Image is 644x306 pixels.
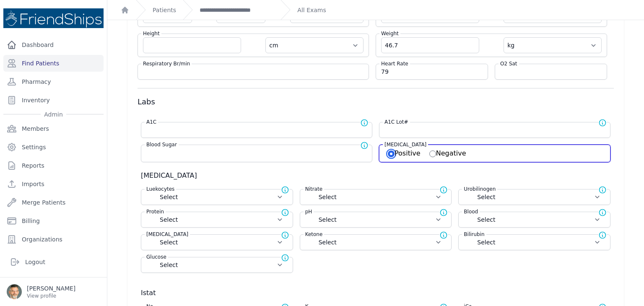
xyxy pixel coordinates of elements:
[145,186,176,194] label: Luekocytes
[3,194,104,211] a: Merge Patients
[462,208,480,217] label: Blood
[3,36,104,53] a: Dashboard
[145,141,179,150] label: Blood Sugar
[3,120,104,137] a: Members
[3,176,104,192] a: Imports
[3,55,104,72] a: Find Patients
[3,73,104,90] a: Pharmacy
[3,8,104,28] img: Medical Missions EMR
[379,30,400,37] label: Weight
[383,141,428,148] label: [MEDICAL_DATA]
[41,110,66,119] span: Admin
[379,60,410,67] label: Heart Rate
[3,157,104,174] a: Reports
[429,150,436,157] input: Negative
[7,284,100,299] a: [PERSON_NAME] View profile
[429,149,466,157] label: Negative
[153,6,176,14] a: Patients
[297,6,326,14] a: All Exams
[462,186,497,192] label: Urobilinogen
[27,293,75,299] p: View profile
[138,97,155,106] span: Labs
[3,92,104,109] a: Inventory
[141,60,192,67] label: Respiratory Br/min
[145,119,158,127] label: A1C
[304,186,324,194] label: Nitrate
[3,213,104,229] a: Billing
[141,288,614,298] h3: Istat
[388,150,395,157] input: Positive
[27,284,75,293] p: [PERSON_NAME]
[3,231,104,248] a: Organizations
[145,231,190,239] label: [MEDICAL_DATA]
[141,30,161,37] label: Height
[499,60,519,67] label: O2 Sat
[141,171,614,181] h3: [MEDICAL_DATA]
[383,119,410,127] label: A1C Lot#
[145,254,168,262] label: Glucose
[304,208,314,217] label: pH
[304,231,325,239] label: Ketone
[3,139,104,156] a: Settings
[145,208,166,217] label: Protein
[388,149,421,157] label: Positive
[462,231,486,239] label: Bilirubin
[7,254,100,270] a: Logout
